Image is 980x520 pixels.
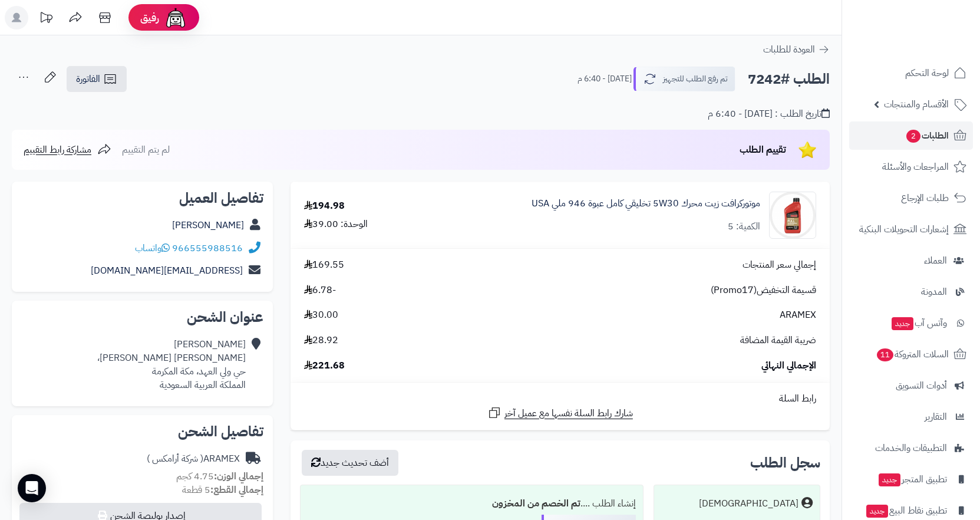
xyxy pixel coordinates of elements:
[849,121,973,150] a: الطلبات2
[750,456,820,470] h3: سجل الطلب
[849,246,973,275] a: العملاء
[900,32,969,57] img: logo-2.png
[633,67,735,91] button: تم رفع الطلب للتجهيز
[770,192,816,239] img: Motorcraft%205W%2030%20Full%20Synthetic%20Motor%20Oil_288x288.jpg.renditions.original-90x90.png
[532,197,760,210] a: موتوركرافت زيت محرك 5W30 تخليقي كامل عبوة 946 ملي USA
[921,284,947,300] span: المدونة
[24,143,111,157] a: مشاركة رابط التقييم
[487,406,633,420] a: شارك رابط السلة نفسها مع عميل آخر
[740,334,816,347] span: ضريبة القيمة المضافة
[740,143,786,157] span: تقييم الطلب
[21,424,263,439] h2: تفاصيل الشحن
[884,96,949,113] span: الأقسام والمنتجات
[492,496,580,511] b: تم الخصم من المخزون
[905,127,949,144] span: الطلبات
[708,107,830,121] div: تاريخ الطلب : [DATE] - 6:40 م
[140,11,159,25] span: رفيق
[896,377,947,394] span: أدوات التسويق
[859,221,949,238] span: إشعارات التحويلات البنكية
[901,190,949,206] span: طلبات الإرجاع
[91,264,243,278] a: [EMAIL_ADDRESS][DOMAIN_NAME]
[302,450,398,476] button: أضف تحديث جديد
[304,199,345,213] div: 194.98
[849,153,973,181] a: المراجعات والأسئلة
[308,492,636,515] div: إنشاء الطلب ....
[876,346,949,363] span: السلات المتروكة
[97,338,246,391] div: [PERSON_NAME] [PERSON_NAME] [PERSON_NAME]، حي ولي العهد، مكة المكرمة المملكة العربية السعودية
[877,348,893,361] span: 11
[304,308,338,322] span: 30.00
[906,130,920,143] span: 2
[924,252,947,269] span: العملاء
[182,483,263,497] small: 5 قطعة
[711,284,816,297] span: قسيمة التخفيض(Promo17)
[849,309,973,337] a: وآتس آبجديد
[849,59,973,87] a: لوحة التحكم
[728,220,760,233] div: الكمية: 5
[21,310,263,324] h2: عنوان الشحن
[905,65,949,81] span: لوحة التحكم
[304,334,338,347] span: 28.92
[875,440,947,456] span: التطبيقات والخدمات
[866,505,888,518] span: جديد
[849,215,973,243] a: إشعارات التحويلات البنكية
[892,317,913,330] span: جديد
[849,465,973,493] a: تطبيق المتجرجديد
[172,218,244,232] a: [PERSON_NAME]
[780,308,816,322] span: ARAMEX
[879,473,900,486] span: جديد
[849,434,973,462] a: التطبيقات والخدمات
[67,66,127,92] a: الفاتورة
[76,72,100,86] span: الفاتورة
[882,159,949,175] span: المراجعات والأسئلة
[925,409,947,425] span: التقارير
[699,497,798,511] div: [DEMOGRAPHIC_DATA]
[304,359,345,373] span: 221.68
[578,73,632,85] small: [DATE] - 6:40 م
[849,403,973,431] a: التقارير
[147,452,240,466] div: ARAMEX
[172,241,243,255] a: 966555988516
[122,143,170,157] span: لم يتم التقييم
[763,42,815,57] span: العودة للطلبات
[761,359,816,373] span: الإجمالي النهائي
[18,474,46,502] div: Open Intercom Messenger
[214,469,263,483] strong: إجمالي الوزن:
[304,284,336,297] span: -6.78
[849,371,973,400] a: أدوات التسويق
[849,278,973,306] a: المدونة
[24,143,91,157] span: مشاركة رابط التقييم
[890,315,947,331] span: وآتس آب
[304,218,368,231] div: الوحدة: 39.00
[147,452,203,466] span: ( شركة أرامكس )
[763,42,830,57] a: العودة للطلبات
[865,502,947,519] span: تطبيق نقاط البيع
[748,67,830,91] h2: الطلب #7242
[877,471,947,488] span: تطبيق المتجر
[21,191,263,205] h2: تفاصيل العميل
[164,6,187,29] img: ai-face.png
[295,392,825,406] div: رابط السلة
[31,6,61,32] a: تحديثات المنصة
[743,258,816,272] span: إجمالي سعر المنتجات
[304,258,344,272] span: 169.55
[849,340,973,368] a: السلات المتروكة11
[210,483,263,497] strong: إجمالي القطع:
[135,241,170,255] a: واتساب
[176,469,263,483] small: 4.75 كجم
[849,184,973,212] a: طلبات الإرجاع
[504,407,633,420] span: شارك رابط السلة نفسها مع عميل آخر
